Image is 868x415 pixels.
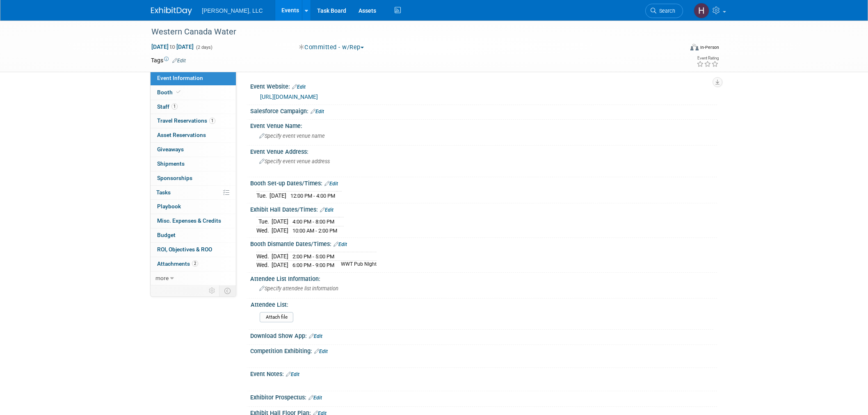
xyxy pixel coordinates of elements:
[151,200,236,214] a: Playbook
[256,217,272,226] td: Tue.
[157,103,178,110] span: Staff
[195,45,212,50] span: (2 days)
[157,217,221,224] span: Misc. Expenses & Credits
[205,285,219,296] td: Personalize Event Tab Strip
[151,128,236,142] a: Asset Reservations
[311,109,324,114] a: Edit
[700,44,719,50] div: In-Person
[192,260,198,267] span: 2
[250,273,717,283] div: Attendee List Information:
[151,171,236,185] a: Sponsorships
[157,75,203,81] span: Event Information
[156,189,171,196] span: Tasks
[250,345,717,356] div: Competition Exhibiting:
[151,186,236,200] a: Tasks
[286,372,299,377] a: Edit
[309,333,322,339] a: Edit
[290,193,335,199] span: 12:00 PM - 4:00 PM
[151,56,186,64] td: Tags
[270,191,286,200] td: [DATE]
[250,238,717,249] div: Booth Dismantle Dates/Times:
[635,43,719,55] div: Event Format
[272,217,288,226] td: [DATE]
[157,160,185,167] span: Shipments
[176,90,180,94] i: Booth reservation complete
[656,8,675,14] span: Search
[259,158,330,164] span: Specify event venue address
[324,181,338,187] a: Edit
[690,44,699,50] img: Format-Inperson.png
[314,349,328,354] a: Edit
[209,118,215,124] span: 1
[157,203,181,210] span: Playbook
[157,260,198,267] span: Attachments
[250,330,717,340] div: Download Show App:
[157,232,176,238] span: Budget
[151,157,236,171] a: Shipments
[171,103,178,109] span: 1
[292,253,334,260] span: 2:00 PM - 5:00 PM
[157,117,215,124] span: Travel Reservations
[202,7,263,14] span: [PERSON_NAME], LLC
[157,175,192,181] span: Sponsorships
[151,71,236,85] a: Event Information
[151,43,194,50] span: [DATE] [DATE]
[151,214,236,228] a: Misc. Expenses & Credits
[292,219,334,225] span: 4:00 PM - 8:00 PM
[308,395,322,401] a: Edit
[292,228,337,234] span: 10:00 AM - 2:00 PM
[172,58,186,64] a: Edit
[157,132,206,138] span: Asset Reservations
[292,84,306,90] a: Edit
[157,246,212,253] span: ROI, Objectives & ROO
[151,100,236,114] a: Staff1
[155,275,169,281] span: more
[259,133,325,139] span: Specify event venue name
[256,226,272,235] td: Wed.
[320,207,333,213] a: Edit
[272,252,288,261] td: [DATE]
[292,262,334,268] span: 6:00 PM - 9:00 PM
[250,105,717,116] div: Salesforce Campaign:
[250,120,717,130] div: Event Venue Name:
[151,257,236,271] a: Attachments2
[151,7,192,15] img: ExhibitDay
[333,242,347,247] a: Edit
[157,89,182,96] span: Booth
[250,80,717,91] div: Event Website:
[219,285,236,296] td: Toggle Event Tabs
[694,3,709,18] img: Hannah Mulholland
[256,252,272,261] td: Wed.
[250,203,717,214] div: Exhibit Hall Dates/Times:
[151,228,236,242] a: Budget
[250,146,717,156] div: Event Venue Address:
[151,243,236,257] a: ROI, Objectives & ROO
[256,191,270,200] td: Tue.
[250,391,717,402] div: Exhibitor Prospectus:
[296,43,367,52] button: Committed - w/Rep
[336,261,377,269] td: WWT Pub NIght
[151,86,236,100] a: Booth
[250,368,717,379] div: Event Notes:
[259,285,338,292] span: Specify attendee list information
[148,25,671,39] div: Western Canada Water
[251,299,713,309] div: Attendee List:
[169,43,176,50] span: to
[272,226,288,235] td: [DATE]
[151,271,236,285] a: more
[256,261,272,269] td: Wed.
[260,93,318,100] a: [URL][DOMAIN_NAME]
[151,114,236,128] a: Travel Reservations1
[157,146,184,153] span: Giveaways
[697,56,719,60] div: Event Rating
[645,4,683,18] a: Search
[272,261,288,269] td: [DATE]
[250,177,717,188] div: Booth Set-up Dates/Times:
[151,143,236,157] a: Giveaways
